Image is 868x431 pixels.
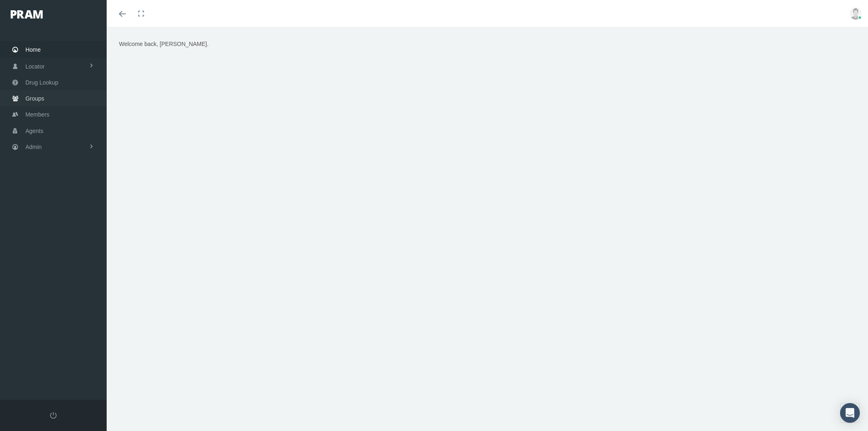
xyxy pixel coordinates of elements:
img: user-placeholder.jpg [850,7,862,20]
span: Home [25,42,41,57]
span: Drug Lookup [25,75,58,90]
span: Locator [25,59,45,74]
div: Open Intercom Messenger [840,403,860,423]
img: PRAM_20_x_78.png [11,10,43,18]
span: Members [25,107,49,122]
span: Admin [25,139,42,155]
span: Groups [25,91,44,106]
span: Agents [25,123,43,139]
span: Welcome back, [PERSON_NAME]. [119,41,208,47]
